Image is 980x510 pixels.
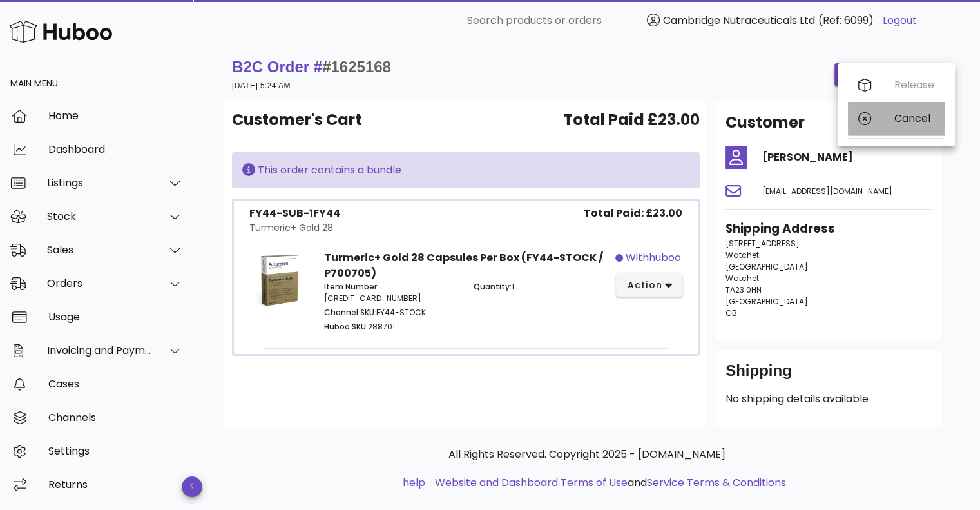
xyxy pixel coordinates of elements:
a: Website and Dashboard Terms of Use [435,475,628,490]
div: Orders [47,277,152,289]
div: Invoicing and Payments [47,344,152,357]
span: [GEOGRAPHIC_DATA] [725,261,808,272]
p: 1 [474,281,608,293]
p: FY44-STOCK [324,307,458,319]
div: Usage [48,311,183,323]
p: All Rights Reserved. Copyright 2025 - [DOMAIN_NAME] [235,447,939,462]
div: Sales [47,244,152,256]
strong: B2C Order # [232,58,391,75]
span: Watchet [725,250,759,260]
span: withhuboo [626,250,681,266]
a: help [403,475,425,490]
span: GB [725,308,737,319]
div: Shipping [725,360,931,391]
div: Turmeric+ Gold 28 [249,221,340,235]
div: Channels [48,411,183,424]
div: Home [48,110,183,122]
p: 288701 [324,321,458,333]
strong: Turmeric+ Gold 28 Capsules Per Box (FY44-STOCK / P700705) [324,250,603,280]
span: Item Number: [324,281,379,292]
span: [EMAIL_ADDRESS][DOMAIN_NAME] [762,186,892,197]
div: Returns [48,478,183,491]
span: Channel SKU: [324,307,376,318]
p: No shipping details available [725,391,931,407]
span: [STREET_ADDRESS] [725,238,800,249]
button: action [616,273,682,297]
span: Watchet [725,273,759,284]
div: Settings [48,445,183,457]
img: Huboo Logo [9,17,112,45]
p: [CREDIT_CARD_NUMBER] [324,281,458,304]
h3: Shipping Address [725,220,931,238]
a: Service Terms & Conditions [647,475,786,490]
span: Total Paid: £23.00 [584,206,682,221]
button: order actions [834,63,941,86]
div: Listings [47,177,152,189]
span: TA23 0HN [725,284,762,295]
img: Product Image [249,250,309,309]
h2: Customer [725,111,805,134]
div: This order contains a bundle [242,162,689,178]
div: Dashboard [48,143,183,155]
span: [GEOGRAPHIC_DATA] [725,296,808,307]
div: FY44-SUB-1FY44 [249,206,340,221]
li: and [430,475,786,491]
span: Quantity: [474,281,512,292]
span: action [626,279,662,292]
div: Cases [48,378,183,390]
span: Customer's Cart [232,108,361,132]
small: [DATE] 5:24 AM [232,81,291,90]
span: Total Paid £23.00 [563,108,700,132]
a: Logout [883,13,917,28]
div: Cancel [894,112,934,124]
span: #1625168 [322,58,391,75]
span: (Ref: 6099) [818,13,874,28]
h4: [PERSON_NAME] [762,150,931,165]
div: Stock [47,210,152,222]
span: Huboo SKU: [324,321,368,332]
span: Cambridge Nutraceuticals Ltd [663,13,815,28]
